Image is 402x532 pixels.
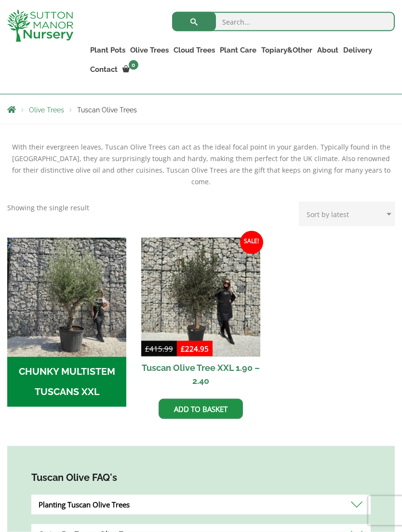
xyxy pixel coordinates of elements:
[7,141,395,188] div: With their evergreen leaves, Tuscan Olive Trees can act as the ideal focal point in your garden. ...
[315,43,341,57] a: About
[128,43,171,57] a: Olive Trees
[29,106,64,114] a: Olive Trees
[171,43,217,57] a: Cloud Trees
[172,12,395,31] input: Search...
[141,238,260,392] a: Sale! Tuscan Olive Tree XXL 1.90 – 2.40
[341,43,375,57] a: Delivery
[141,357,260,392] h2: Tuscan Olive Tree XXL 1.90 – 2.40
[77,106,137,114] span: Tuscan Olive Trees
[240,231,263,254] span: Sale!
[129,60,138,70] span: 0
[31,495,371,515] div: Planting Tuscan Olive Trees
[181,344,185,354] span: £
[259,43,315,57] a: Topiary&Other
[145,344,149,354] span: £
[217,43,259,57] a: Plant Care
[299,202,395,226] select: Shop order
[120,63,141,76] a: 0
[159,399,243,419] a: Add to basket: “Tuscan Olive Tree XXL 1.90 - 2.40”
[7,10,73,42] img: logo
[145,344,173,354] bdi: 415.99
[31,470,371,485] h4: Tuscan Olive FAQ's
[181,344,209,354] bdi: 224.95
[88,63,120,76] a: Contact
[7,357,126,407] h2: CHUNKY MULTISTEM TUSCANS XXL
[7,106,395,113] nav: Breadcrumbs
[88,43,128,57] a: Plant Pots
[7,202,89,214] p: Showing the single result
[7,238,126,357] img: CHUNKY MULTISTEM TUSCANS XXL
[7,238,126,407] a: Visit product category CHUNKY MULTISTEM TUSCANS XXL
[141,238,260,357] img: Tuscan Olive Tree XXL 1.90 - 2.40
